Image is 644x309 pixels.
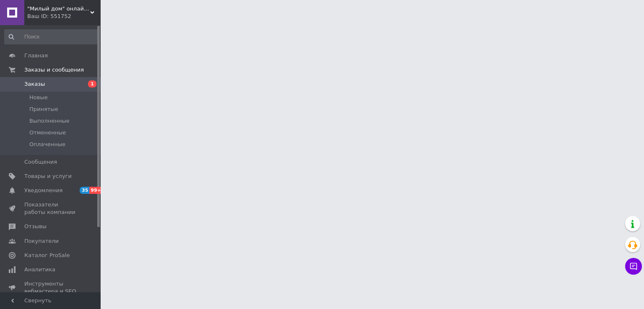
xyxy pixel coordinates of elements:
[24,80,45,88] span: Заказы
[89,187,103,194] span: 99+
[24,158,57,166] span: Сообщения
[24,173,72,180] span: Товары и услуги
[27,5,90,13] span: "Милый дом" онлайн магазин
[24,52,48,59] span: Главная
[24,223,47,230] span: Отзывы
[27,13,101,20] div: Ваш ID: 551752
[4,29,99,44] input: Поиск
[625,258,642,275] button: Чат с покупателем
[24,237,59,245] span: Покупатели
[24,201,78,216] span: Показатели работы компании
[29,94,48,101] span: Новые
[24,266,55,273] span: Аналитика
[29,117,70,125] span: Выполненные
[24,66,84,74] span: Заказы и сообщения
[24,280,78,295] span: Инструменты вебмастера и SEO
[29,129,66,136] span: Отмененные
[29,106,58,113] span: Принятые
[88,80,96,88] span: 1
[24,252,70,259] span: Каталог ProSale
[29,141,65,148] span: Оплаченные
[24,187,62,194] span: Уведомления
[80,187,89,194] span: 35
